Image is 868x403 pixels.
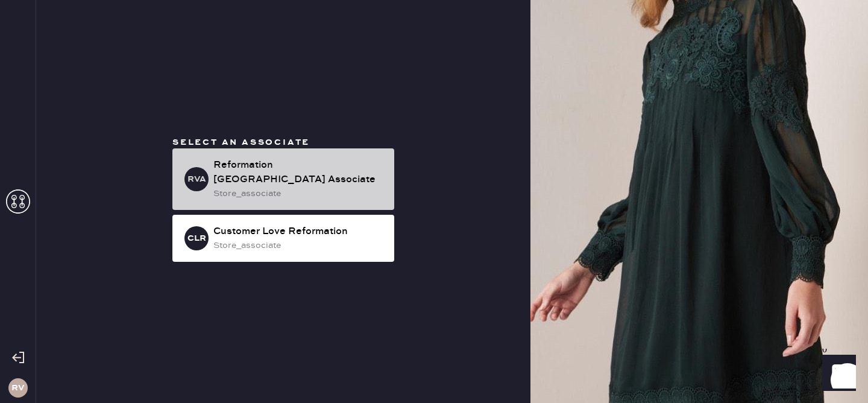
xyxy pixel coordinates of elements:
[213,158,385,187] div: Reformation [GEOGRAPHIC_DATA] Associate
[213,239,385,252] div: store_associate
[213,224,385,239] div: Customer Love Reformation
[187,234,206,243] h3: CLR
[172,137,310,148] span: Select an associate
[213,187,385,200] div: store_associate
[187,175,206,183] h3: RVA
[811,349,863,401] iframe: Front Chat
[11,384,24,392] h3: RV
